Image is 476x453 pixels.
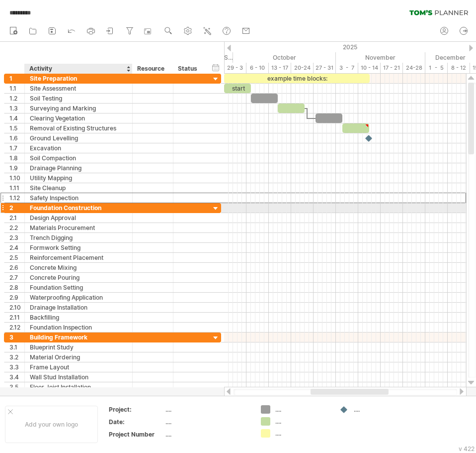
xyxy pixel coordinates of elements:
div: 1.5 [9,123,24,133]
div: .... [275,417,329,426]
div: Concrete Pouring [30,273,127,282]
div: 1 - 5 [425,63,448,73]
div: Trench Digging [30,233,127,242]
div: Blueprint Study [30,342,127,352]
div: start [224,84,251,93]
div: Clearing Vegetation [30,113,127,123]
div: .... [275,429,329,438]
div: Resource [137,64,167,74]
div: Soil Testing [30,94,127,103]
div: 2.6 [9,263,24,272]
div: Project: [109,405,163,414]
div: 2.1 [9,213,24,223]
div: 1.12 [9,193,24,203]
div: 2.5 [9,253,24,262]
div: example time blocks: [224,74,370,83]
div: October 2025 [233,52,336,63]
div: 1.3 [9,104,24,113]
div: 1.2 [9,94,24,103]
div: 1.7 [9,143,24,153]
div: .... [165,430,249,439]
div: .... [165,418,249,426]
div: Add your own logo [5,406,98,443]
div: Status [178,64,200,74]
div: Formwork Setting [30,243,127,252]
div: 2.10 [9,303,24,312]
div: Project Number [109,430,163,439]
div: 3 - 7 [336,63,358,73]
div: Safety Inspection [30,193,127,203]
div: Building Framework [30,333,127,342]
div: 1.11 [9,183,24,193]
div: November 2025 [336,52,425,63]
div: 6 - 10 [246,63,269,73]
div: Foundation Construction [30,203,127,213]
div: Design Approval [30,213,127,223]
div: 2 [9,203,24,213]
div: .... [275,405,329,414]
div: Concrete Mixing [30,263,127,272]
div: 2.9 [9,293,24,302]
div: 1.1 [9,84,24,93]
div: 3.3 [9,362,24,372]
div: Date: [109,418,163,426]
div: 3.2 [9,352,24,362]
div: 1 [9,74,24,83]
div: 3 [9,333,24,342]
div: Foundation Setting [30,283,127,292]
div: .... [165,405,249,414]
div: Site Cleanup [30,183,127,193]
div: Surveying and Marking [30,104,127,113]
div: 17 - 21 [381,63,403,73]
div: Reinforcement Placement [30,253,127,262]
div: Soil Compaction [30,153,127,163]
div: Utility Mapping [30,173,127,183]
div: 29 - 3 [224,63,246,73]
div: 2.4 [9,243,24,252]
div: Foundation Inspection [30,323,127,332]
div: 2.12 [9,323,24,332]
div: Drainage Planning [30,163,127,173]
div: .... [354,405,408,414]
div: 2.7 [9,273,24,282]
div: Removal of Existing Structures [30,123,127,133]
div: 1.9 [9,163,24,173]
div: 2.3 [9,233,24,242]
div: Excavation [30,143,127,153]
div: 13 - 17 [269,63,291,73]
div: 1.4 [9,113,24,123]
div: Waterproofing Application [30,293,127,302]
div: Activity [29,64,127,74]
div: Materials Procurement [30,223,127,232]
div: 3.4 [9,372,24,382]
div: 3.5 [9,382,24,392]
div: 10 - 14 [358,63,381,73]
div: 1.8 [9,153,24,163]
div: Frame Layout [30,362,127,372]
div: Material Ordering [30,352,127,362]
div: Floor Joist Installation [30,382,127,392]
div: Wall Stud Installation [30,372,127,382]
div: 8 - 12 [448,63,470,73]
div: Drainage Installation [30,303,127,312]
div: v 422 [459,445,475,453]
div: 20-24 [291,63,314,73]
div: 2.11 [9,313,24,322]
div: 2.2 [9,223,24,232]
div: 27 - 31 [314,63,336,73]
div: 1.10 [9,173,24,183]
div: Backfilling [30,313,127,322]
div: 24-28 [403,63,425,73]
div: Ground Levelling [30,133,127,143]
div: Site Preparation [30,74,127,83]
div: 1.6 [9,133,24,143]
div: 3.1 [9,342,24,352]
div: Site Assessment [30,84,127,93]
div: 2.8 [9,283,24,292]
